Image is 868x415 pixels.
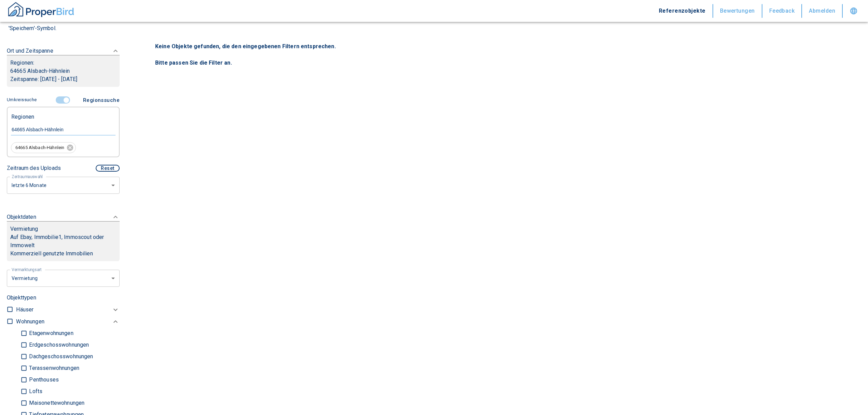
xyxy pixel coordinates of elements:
[11,126,116,133] input: Region eingeben
[7,1,75,18] img: ProperBird Logo and Home Button
[16,306,33,314] p: Häuser
[7,40,120,94] div: Ort und ZeitspanneRegionen:64665 Alsbach-HähnleinZeitspanne: [DATE] - [DATE]
[7,1,75,21] button: ProperBird Logo and Home Button
[7,94,39,106] button: Umkreissuche
[7,269,120,287] div: letzte 6 Monate
[10,75,116,83] p: Zeitspanne: [DATE] - [DATE]
[10,67,116,75] p: 64665 Alsbach-Hähnlein
[713,4,762,18] button: Bewertungen
[155,42,839,67] p: Keine Objekte gefunden, die den eingegebenen Filtern entsprechen. Bitte passen Sie die Filter an.
[27,365,79,371] p: Terassenwohnungen
[16,316,120,327] div: Wohnungen
[10,233,116,250] p: Auf Ebay, Immobilie1, Immoscout oder Immowelt
[27,377,59,383] p: Penthouses
[7,47,53,55] p: Ort und Zeitspanne
[7,176,120,194] div: letzte 6 Monate
[96,165,120,172] button: Reset
[11,142,76,153] div: 64665 Alsbach-Hähnlein
[7,294,120,302] p: Objekttypen
[762,4,802,18] button: Feedback
[10,250,116,258] p: Kommerziell genutzte Immobilien
[27,400,84,406] p: Maisonettewohnungen
[7,164,61,172] p: Zeitraum des Uploads
[7,206,120,268] div: ObjektdatenVermietungAuf Ebay, Immobilie1, Immoscout oder ImmoweltKommerziell genutzte Immobilien
[27,331,73,336] p: Etagenwohnungen
[802,4,843,18] button: Abmelden
[80,94,120,107] button: Regionssuche
[27,354,93,359] p: Dachgeschosswohnungen
[652,4,713,18] button: Referenzobjekte
[27,342,89,348] p: Erdgeschosswohnungen
[10,59,116,67] p: Regionen :
[27,389,42,394] p: Lofts
[16,304,120,316] div: Häuser
[7,213,36,221] p: Objektdaten
[11,145,68,151] span: 64665 Alsbach-Hähnlein
[10,225,38,233] p: Vermietung
[16,318,44,326] p: Wohnungen
[11,111,34,120] p: Regionen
